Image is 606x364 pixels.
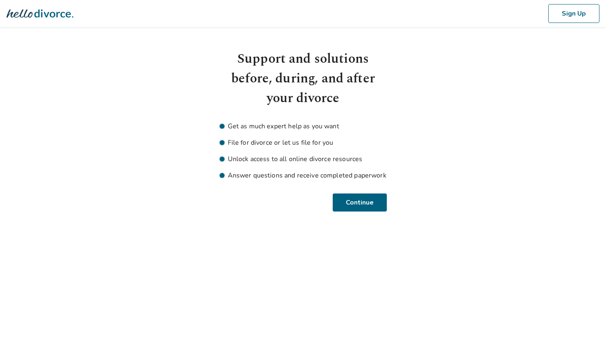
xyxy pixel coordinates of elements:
li: Get as much expert help as you want [220,121,387,131]
button: Continue [334,193,387,212]
button: Sign Up [548,4,599,23]
li: Unlock access to all online divorce resources [220,154,387,164]
li: File for divorce or let us file for you [220,138,387,148]
li: Answer questions and receive completed paperwork [220,171,387,180]
h1: Support and solutions before, during, and after your divorce [220,49,387,108]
